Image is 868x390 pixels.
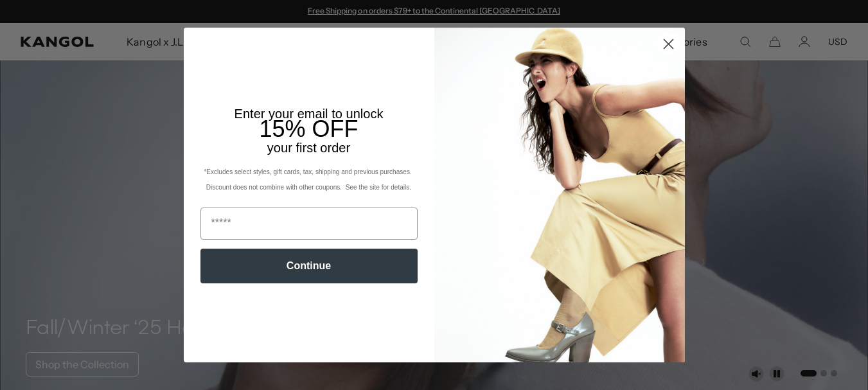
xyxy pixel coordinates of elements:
span: *Excludes select styles, gift cards, tax, shipping and previous purchases. Discount does not comb... [204,168,413,191]
img: 93be19ad-e773-4382-80b9-c9d740c9197f.jpeg [434,28,685,362]
button: Close dialog [657,33,680,55]
button: Continue [200,249,418,283]
span: your first order [267,141,350,155]
span: Enter your email to unlock [235,107,384,121]
span: 15% OFF [259,116,358,142]
input: Email [200,208,418,240]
